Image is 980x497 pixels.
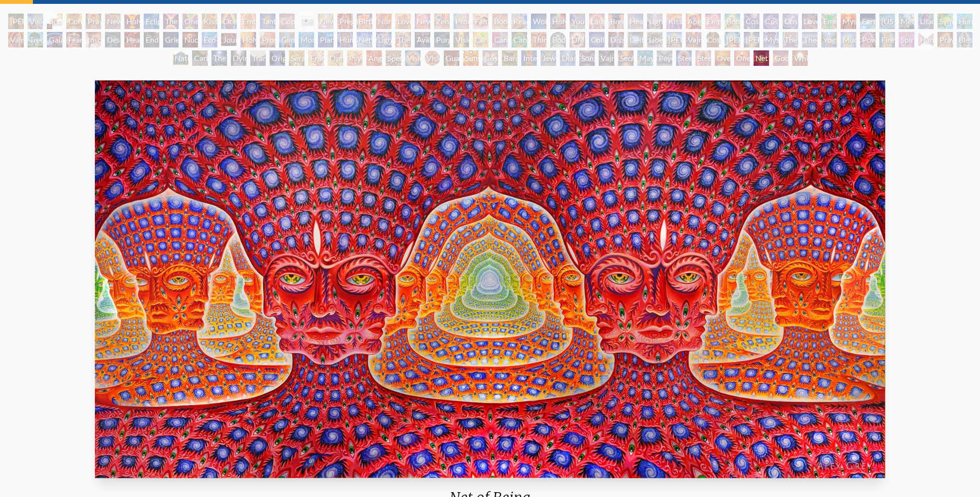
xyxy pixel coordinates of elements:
[502,50,517,66] div: Bardo Being
[163,32,179,47] div: Grieving
[841,14,856,29] div: Mysteriosa 2
[318,32,333,47] div: Planetary Prayers
[124,32,140,47] div: Headache
[453,14,469,29] div: Promise
[773,50,788,66] div: Godself
[541,50,556,66] div: Jewel Being
[66,32,82,47] div: Fear
[395,14,411,29] div: Love Circuit
[415,32,430,47] div: Ayahuasca Visitation
[570,14,585,29] div: Young & Old
[899,32,914,47] div: Spirit Animates the Flesh
[744,14,759,29] div: Cosmic Creativity
[192,50,208,66] div: Caring
[763,32,779,47] div: Mystic Eye
[231,50,246,66] div: Dying
[744,32,759,47] div: [PERSON_NAME]
[318,14,333,29] div: Newborn
[105,14,121,29] div: New Man New Woman
[676,50,692,66] div: Steeplehead 1
[860,32,875,47] div: Power to the Peaceful
[357,14,372,29] div: Birth
[792,50,808,66] div: White Light
[270,50,285,66] div: Original Face
[182,32,198,47] div: Nuclear Crucifixion
[221,32,237,47] div: Journey of the Wounded Healer
[473,14,488,29] div: Family
[647,32,663,47] div: Liberation Through Seeing
[241,32,256,47] div: Holy Fire
[589,14,604,29] div: Laughing Man
[512,32,527,47] div: Cannabacchus
[957,14,972,29] div: Humming Bird
[512,14,527,29] div: Reading
[666,14,682,29] div: Kiss of the [MEDICAL_DATA]
[860,14,875,29] div: Earth Energies
[628,14,643,29] div: Healing
[424,50,440,66] div: Vision Crystal Tondo
[957,32,972,47] div: Blessing Hand
[618,50,633,66] div: Secret Writing Being
[492,32,508,47] div: Cannabis Sutra
[899,14,914,29] div: Metamorphosis
[357,32,372,47] div: Networks
[599,50,614,66] div: Vajra Being
[657,50,672,66] div: Peyote Being
[95,80,885,478] img: Net-of-Being-2021-Alex-Grey-watermarked.jpeg
[415,14,430,29] div: New Family
[821,14,837,29] div: Emerald Grail
[821,32,837,47] div: Yogi & the Möbius Sphere
[841,32,856,47] div: Mudra
[570,32,585,47] div: DMT - The Spirit Molecule
[628,32,643,47] div: Deities & Demons Drinking from the Milky Pool
[144,14,159,29] div: Eclipse
[366,50,382,66] div: Angel Skin
[705,14,721,29] div: Empowerment
[473,32,488,47] div: Cannabis Mudra
[337,32,353,47] div: Human Geometry
[879,32,895,47] div: Firewalking
[608,14,624,29] div: Breathing
[802,32,817,47] div: Theologue
[937,32,953,47] div: Praying Hands
[105,32,121,47] div: Despair
[347,50,362,66] div: Psychomicrograph of a Fractal Paisley Cherub Feather Tip
[279,14,295,29] div: Copulating
[608,32,624,47] div: Dissectional Art for Tool's Lateralus CD
[173,50,188,66] div: Nature of Mind
[686,14,701,29] div: Aperture
[531,32,546,47] div: Third Eye Tears of Joy
[279,32,295,47] div: Glimpsing the Empyrean
[879,14,895,29] div: [US_STATE] Song
[579,50,595,66] div: Song of Vajra Being
[66,14,82,29] div: Contemplation
[202,14,217,29] div: Kissing
[395,32,411,47] div: The Shulgins and their Alchemical Angels
[260,14,275,29] div: Tantra
[637,50,653,66] div: Mayan Being
[124,14,140,29] div: Holy Grail
[299,32,314,47] div: Monochord
[705,32,721,47] div: Cosmic [DEMOGRAPHIC_DATA]
[405,50,421,66] div: Vision Crystal
[47,14,62,29] div: Body, Mind, Spirit
[463,50,479,66] div: Sunyata
[724,32,740,47] div: [PERSON_NAME]
[182,14,198,29] div: One Taste
[376,14,392,29] div: Nursing
[521,50,537,66] div: Interbeing
[434,14,450,29] div: Zena Lotus
[337,14,353,29] div: Pregnancy
[531,14,546,29] div: Wonder
[783,14,798,29] div: Cosmic Lovers
[802,14,817,29] div: Love is a Cosmic Force
[308,50,324,66] div: Fractal Eyes
[163,14,179,29] div: The Kiss
[482,50,498,66] div: Cosmic Elf
[28,32,43,47] div: Tree & Person
[241,14,256,29] div: Embracing
[647,14,663,29] div: Lightweaver
[289,50,304,66] div: Seraphic Transport Docking on the Third Eye
[918,32,934,47] div: Hands that See
[560,50,575,66] div: Diamond Being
